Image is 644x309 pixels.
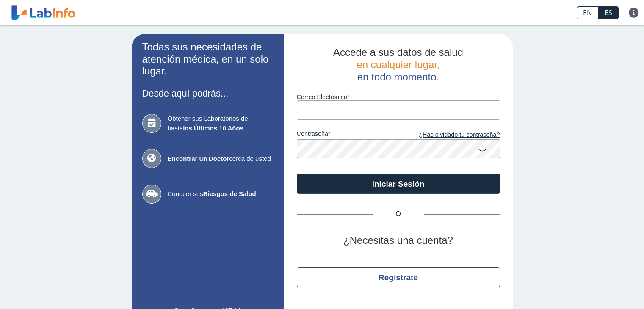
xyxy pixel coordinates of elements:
span: Conocer sus [168,189,274,199]
a: ES [598,6,619,19]
h2: Todas sus necesidades de atención médica, en un solo lugar. [142,41,274,77]
span: cerca de usted [168,154,274,164]
b: los Últimos 10 Años [183,124,243,132]
label: contraseña [297,130,398,140]
span: O [373,209,424,219]
span: en todo momento. [357,71,439,83]
a: ¿Has olvidado tu contraseña? [398,130,500,140]
b: Encontrar un Doctor [168,155,229,162]
span: Accede a sus datos de salud [333,47,463,58]
label: Correo Electronico [297,94,500,100]
span: Obtener sus Laboratorios de hasta [168,114,274,133]
button: Iniciar Sesión [297,174,500,194]
a: EN [577,6,598,19]
b: Riesgos de Salud [203,190,256,197]
button: Regístrate [297,267,500,287]
span: en cualquier lugar, [357,59,439,70]
h2: ¿Necesitas una cuenta? [297,235,500,247]
h3: Desde aquí podrás... [142,88,274,99]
